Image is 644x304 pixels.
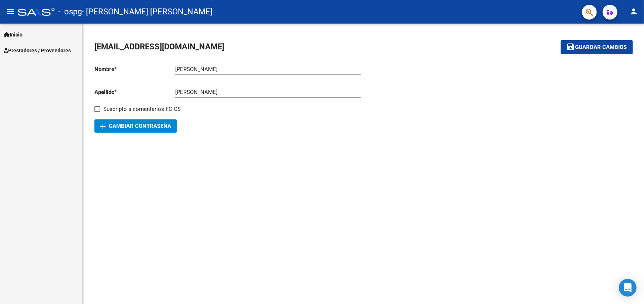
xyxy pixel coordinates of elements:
span: Cambiar Contraseña [100,123,171,129]
p: Nombre [94,65,175,73]
button: Cambiar Contraseña [94,119,177,133]
mat-icon: add [98,122,107,131]
div: Open Intercom Messenger [619,279,637,297]
span: [EMAIL_ADDRESS][DOMAIN_NAME] [94,42,224,51]
span: Suscripto a comentarios FC OS [103,105,181,113]
span: Guardar cambios [575,44,627,51]
mat-icon: menu [6,7,15,16]
button: Guardar cambios [561,40,633,54]
mat-icon: person [629,7,638,16]
span: Prestadores / Proveedores [4,46,71,55]
span: Inicio [4,31,22,39]
span: - [PERSON_NAME] [PERSON_NAME] [82,4,212,20]
span: - ospg [58,4,82,20]
p: Apellido [94,88,175,96]
mat-icon: save [567,42,575,51]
